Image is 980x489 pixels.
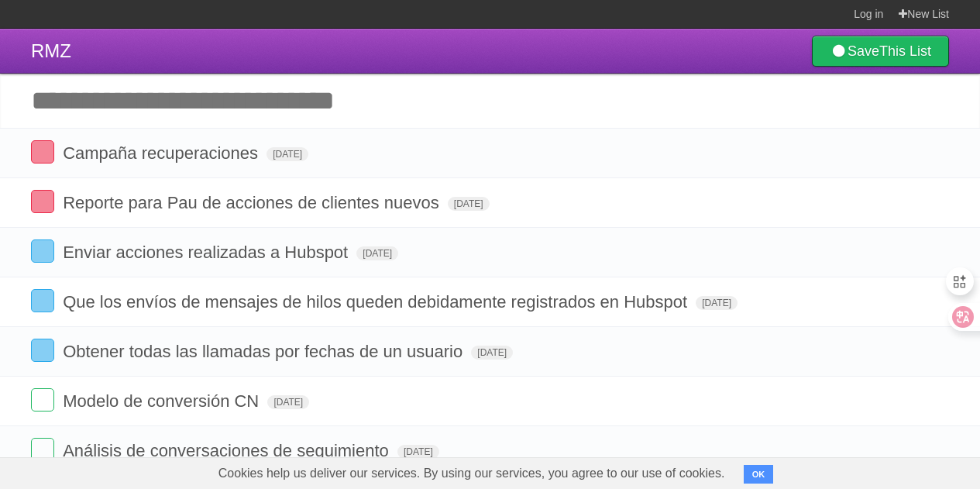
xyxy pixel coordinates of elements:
[266,147,308,161] span: [DATE]
[31,40,71,61] span: RMZ
[31,339,54,362] label: Done
[448,197,490,211] span: [DATE]
[696,296,738,310] span: [DATE]
[31,239,54,263] label: Done
[63,441,393,460] span: Análisis de conversaciones de seguimiento
[63,391,263,411] span: Modelo de conversión CN
[63,342,466,361] span: Obtener todas las llamadas por fechas de un usuario
[63,292,691,312] span: Que los envíos de mensajes de hilos queden debidamente registrados en Hubspot
[63,243,352,262] span: Enviar acciones realizadas a Hubspot
[744,465,774,484] button: OK
[471,346,513,360] span: [DATE]
[31,140,54,164] label: Done
[31,289,54,312] label: Done
[31,190,54,213] label: Done
[397,445,439,459] span: [DATE]
[63,143,262,163] span: Campaña recuperaciones
[31,438,54,461] label: Done
[203,458,741,489] span: Cookies help us deliver our services. By using our services, you agree to our use of cookies.
[879,43,931,59] b: This List
[63,193,443,212] span: Reporte para Pau de acciones de clientes nuevos
[356,246,398,260] span: [DATE]
[267,395,309,409] span: [DATE]
[31,388,54,412] label: Done
[812,36,949,67] a: SaveThis List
